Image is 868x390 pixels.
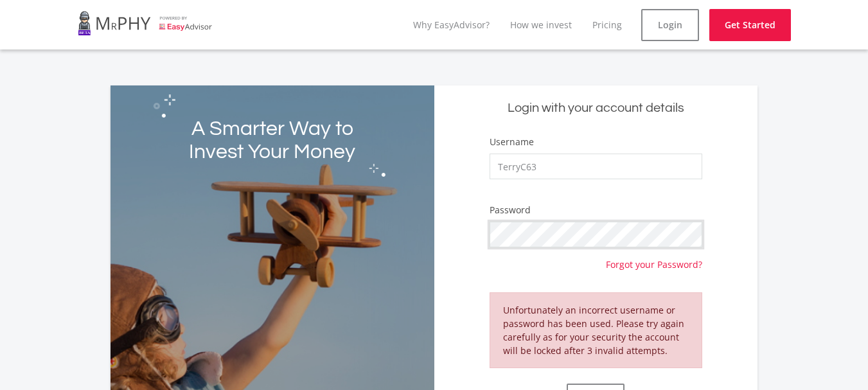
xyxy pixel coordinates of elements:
[592,19,622,31] a: Pricing
[606,247,702,271] a: Forgot your Password?
[490,292,703,368] div: Unfortunately an incorrect username or password has been used. Please try again carefully as for ...
[641,9,699,41] a: Login
[709,9,791,41] a: Get Started
[510,19,572,31] a: How we invest
[444,100,748,117] h5: Login with your account details
[490,136,534,148] label: Username
[175,118,369,164] h2: A Smarter Way to Invest Your Money
[413,19,490,31] a: Why EasyAdvisor?
[490,204,531,217] label: Password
